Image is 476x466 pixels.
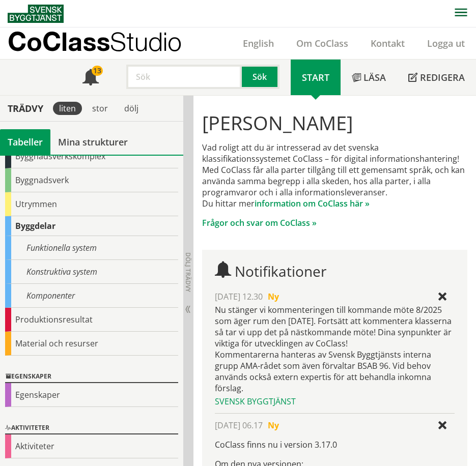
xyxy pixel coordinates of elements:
[5,308,178,332] div: Produktionsresultat
[215,439,455,450] p: CoClass finns nu i version 3.17.0
[302,71,329,83] span: Start
[110,26,182,56] span: Studio
[5,216,178,236] div: Byggdelar
[291,60,341,95] a: Start
[416,37,476,49] a: Logga ut
[53,102,82,115] div: liten
[5,371,178,383] div: Egenskaper
[184,252,192,292] span: Dölj trädvy
[215,396,455,407] div: Svensk Byggtjänst
[215,420,263,431] span: [DATE] 06.17
[8,36,182,47] p: CoClass
[86,102,114,115] div: stor
[202,142,468,209] p: Vad roligt att du är intresserad av det svenska klassifikationssystemet CoClass – för digital inf...
[5,168,178,192] div: Byggnadsverk
[397,60,476,95] a: Redigera
[5,332,178,356] div: Material och resurser
[5,144,178,168] div: Byggnadsverkskomplex
[5,192,178,216] div: Utrymmen
[8,27,204,59] a: CoClassStudio
[268,291,279,302] span: Ny
[50,129,135,155] a: Mina strukturer
[202,111,468,134] h1: [PERSON_NAME]
[5,284,178,308] div: Komponenter
[118,102,145,115] div: dölj
[5,260,178,284] div: Konstruktiva system
[232,37,285,49] a: English
[242,65,279,89] button: Sök
[215,291,263,302] span: [DATE] 12.30
[215,304,455,394] div: Nu stänger vi kommenteringen till kommande möte 8/2025 som äger rum den [DATE]. Fortsätt att komm...
[5,383,178,407] div: Egenskaper
[285,37,359,49] a: Om CoClass
[363,71,386,83] span: Läsa
[235,261,326,281] span: Notifikationer
[71,60,110,95] a: 13
[5,236,178,260] div: Funktionella system
[202,217,317,228] a: Frågor och svar om CoClass »
[5,422,178,434] div: Aktiviteter
[341,60,397,95] a: Läsa
[82,70,99,86] span: Notifikationer
[255,198,370,209] a: information om CoClass här »
[268,420,279,431] span: Ny
[420,71,465,83] span: Redigera
[2,103,49,114] div: Trädvy
[359,37,416,49] a: Kontakt
[126,65,242,89] input: Sök
[92,66,103,76] div: 13
[5,434,178,458] div: Aktiviteter
[8,5,64,23] img: Svensk Byggtjänst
